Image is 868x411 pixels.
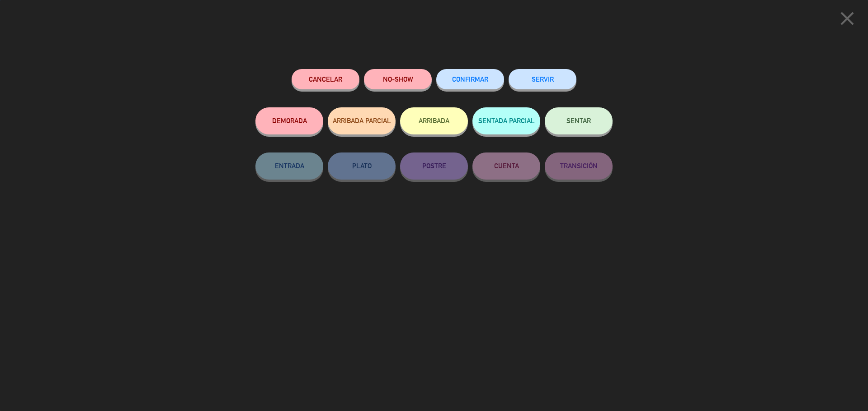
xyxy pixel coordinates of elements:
[436,69,504,89] button: CONFIRMAR
[545,152,613,180] button: TRANSICIÓN
[255,152,323,180] button: ENTRADA
[836,7,859,30] i: close
[400,152,468,180] button: POSTRE
[328,107,396,134] button: ARRIBADA PARCIAL
[292,69,359,89] button: Cancelar
[566,117,591,125] span: SENTAR
[400,107,468,134] button: ARRIBADA
[364,69,432,89] button: NO-SHOW
[452,75,488,83] span: CONFIRMAR
[509,69,576,89] button: SERVIR
[328,152,396,180] button: PLATO
[333,117,391,125] span: ARRIBADA PARCIAL
[472,107,540,134] button: SENTADA PARCIAL
[472,152,540,180] button: CUENTA
[255,107,323,134] button: DEMORADA
[833,7,861,33] button: close
[545,107,613,134] button: SENTAR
